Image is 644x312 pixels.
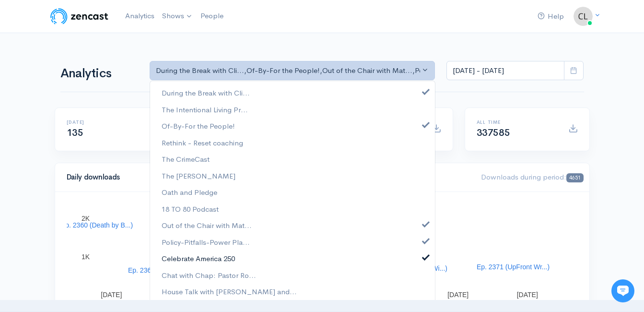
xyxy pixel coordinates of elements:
[162,220,252,231] span: Out of the Chair with Mat...
[13,165,179,176] p: Find an answer quickly
[447,291,468,299] text: [DATE]
[197,6,227,26] a: People
[60,67,138,81] h1: Analytics
[82,215,90,222] text: 2K
[158,6,197,27] a: Shows
[368,279,519,287] text: Ep. 2369 ([PERSON_NAME] [PERSON_NAME]...)
[477,120,557,125] h6: All time
[446,61,564,81] input: analytics date range selector
[476,263,549,271] text: Ep. 2371 (UpFront Wr...)
[14,47,177,62] h1: Hi 👋
[15,127,177,146] button: New conversation
[162,104,248,115] span: The Intentional Living Pr...
[370,264,447,272] text: Ep. 2368 (Weekend Wi...)
[162,270,256,281] span: Chat with Chap: Pastor Ro...
[121,6,158,26] a: Analytics
[162,204,219,215] span: 18 TO 80 Podcast
[82,253,90,261] text: 1K
[162,237,250,248] span: Policy-Pitfalls-Power Pla...
[60,221,132,228] text: Ep. 2360 (Death by B...)
[162,187,217,198] span: Oath and Pledge
[67,173,470,181] h4: Daily downloads
[162,253,235,264] span: Celebrate America 250
[49,7,110,26] img: ZenCast Logo
[162,88,250,99] span: During the Break with Cli...
[150,61,435,81] button: During the Break with Cli..., Of-By-For the People!, Out of the Chair with Mat..., Policy-Pitfall...
[611,279,634,302] iframe: gist-messenger-bubble-iframe
[574,7,593,26] img: ...
[534,6,568,27] a: Help
[62,133,115,141] span: New conversation
[516,291,538,299] text: [DATE]
[162,121,235,132] span: Of-By-For the People!
[162,170,235,181] span: The [PERSON_NAME]
[14,64,177,110] h2: Just let us know if you need anything and we'll be happy to help! 🙂
[477,127,510,139] span: 337585
[67,120,147,125] h6: [DATE]
[67,127,83,139] span: 135
[156,65,421,76] div: During the Break with Cli... , Of-By-For the People! , Out of the Chair with Mat... , Policy-Pitf...
[101,291,122,299] text: [DATE]
[162,287,297,298] span: House Talk with [PERSON_NAME] and...
[481,172,583,181] span: Downloads during period:
[28,180,171,200] input: Search articles
[128,266,204,274] text: Ep. 2361 (Weekend Wi...)
[67,204,578,300] svg: A chart.
[566,173,583,182] span: 4651
[162,137,243,148] span: Rethink - Reset coaching
[162,154,210,165] span: The CrimeCast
